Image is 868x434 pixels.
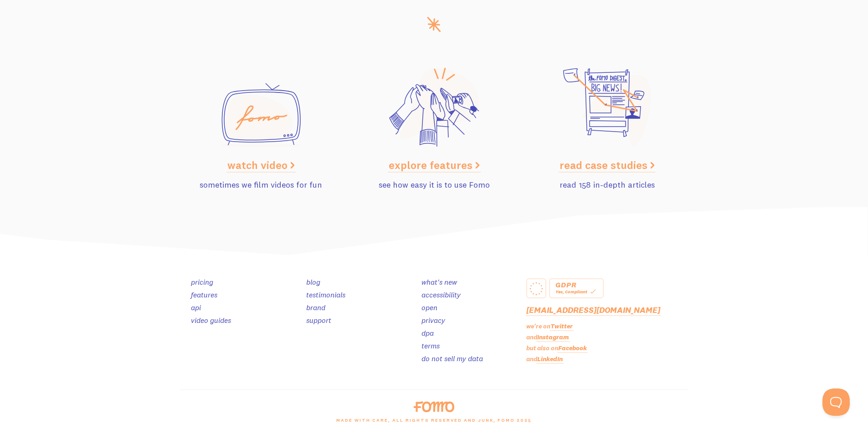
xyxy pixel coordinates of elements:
[306,303,325,312] a: brand
[191,290,217,299] a: features
[421,290,461,299] a: accessibility
[560,158,655,172] a: read case studies
[421,328,434,337] a: dpa
[421,277,457,286] a: what's new
[421,341,440,350] a: terms
[421,354,483,363] a: do not sell my data
[526,332,688,342] p: and
[306,290,345,299] a: testimonials
[389,158,480,172] a: explore features
[306,277,320,286] a: blog
[421,303,437,312] a: open
[353,179,515,191] p: see how easy it is to use Fomo
[558,344,587,352] a: Facebook
[550,322,573,330] a: Twitter
[414,401,454,412] img: fomo-logo-orange-8ab935bcb42dfda78e33409a85f7af36b90c658097e6bb5368b87284a318b3da.svg
[191,303,201,312] a: api
[537,355,563,363] a: LinkedIn
[191,316,231,325] a: video guides
[526,305,660,315] a: [EMAIL_ADDRESS][DOMAIN_NAME]
[555,282,597,287] div: GDPR
[191,277,213,286] a: pricing
[549,278,604,298] a: GDPR Yes, Compliant
[227,158,295,172] a: watch video
[175,412,694,434] div: made with care, all rights reserved and junk, Fomo 2025
[822,388,850,416] iframe: Help Scout Beacon - Open
[526,343,688,353] p: but also on
[526,322,688,331] p: we're on
[421,316,445,325] a: privacy
[306,316,331,325] a: support
[537,333,569,341] a: Instagram
[555,287,597,296] div: Yes, Compliant
[526,179,688,191] p: read 158 in-depth articles
[180,179,342,191] p: sometimes we film videos for fun
[526,354,688,364] p: and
